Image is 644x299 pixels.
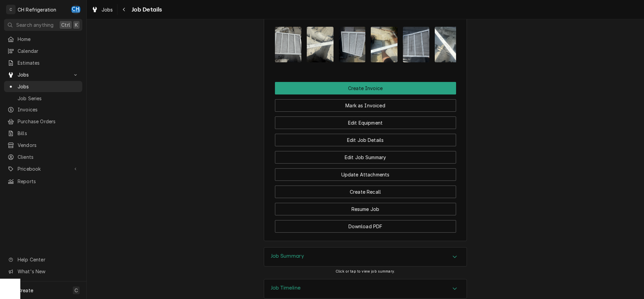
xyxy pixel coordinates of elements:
div: Button Group Row [275,181,456,198]
span: Job Details [130,5,162,14]
span: Vendors [18,142,79,149]
a: Calendar [4,45,82,57]
div: Chris Hiraga's Avatar [71,5,81,14]
button: Mark as Invoiced [275,99,456,112]
span: Clients [18,153,79,161]
div: Button Group Row [275,129,456,146]
span: Jobs [102,6,113,13]
div: Button Group Row [275,112,456,129]
div: Button Group [275,82,456,233]
div: Button Group Row [275,215,456,233]
span: Search anything [16,21,53,28]
span: K [75,21,78,28]
span: Ctrl [61,21,70,28]
button: Update Attachments [275,168,456,181]
span: C [74,287,78,294]
img: TZA6HfbqQ1G4p7zfMH4m [307,27,334,62]
div: Button Group Row [275,146,456,164]
a: Vendors [4,140,82,151]
a: Clients [4,151,82,163]
div: Job Timeline [264,279,467,299]
button: Download PDF [275,220,456,233]
span: Estimates [18,59,79,66]
span: Purchase Orders [18,118,79,125]
span: Help Center [18,256,78,263]
a: Jobs [4,81,82,92]
img: SlGc6KdkRQmIYkqBMQdz [435,27,461,62]
span: Jobs [18,83,79,90]
a: Purchase Orders [4,116,82,127]
a: Home [4,34,82,45]
button: Create Recall [275,186,456,198]
span: Bills [18,130,79,137]
button: Edit Job Summary [275,151,456,164]
div: CH [71,5,81,14]
button: Create Invoice [275,82,456,94]
button: Edit Job Details [275,134,456,146]
h3: Job Timeline [271,285,301,291]
a: Go to Help Center [4,254,82,265]
span: Jobs [18,71,69,78]
span: Create [18,287,33,293]
div: Accordion Header [264,279,467,298]
h3: Job Summary [271,253,304,259]
div: Button Group Row [275,94,456,112]
a: Job Series [4,93,82,104]
span: Reports [18,178,79,185]
div: Button Group Row [275,164,456,181]
div: Button Group Row [275,198,456,215]
button: Edit Equipment [275,116,456,129]
span: Click or tap to view job summary. [336,269,395,274]
a: Go to What's New [4,266,82,277]
a: Reports [4,176,82,187]
img: tffo5ykQSKyMeYEUQx8w [371,27,398,62]
span: Attachments [275,21,456,68]
a: Go to Jobs [4,69,82,80]
button: Search anythingCtrlK [4,19,82,31]
button: Resume Job [275,203,456,215]
div: Button Group Row [275,82,456,94]
div: Attachments [275,15,456,68]
button: Accordion Details Expand Trigger [264,248,467,266]
span: Calendar [18,47,79,55]
span: Invoices [18,106,79,113]
div: CH Refrigeration [18,6,57,13]
img: dOBIEkQDS4SLIcSEDbww [275,27,302,62]
button: Navigate back [119,4,130,15]
img: UzKp64nuTaq1xhqF7ISz [339,27,366,62]
a: Jobs [89,4,116,15]
img: aeP2oXrSF2IRSaxX2LW3 [403,27,430,62]
button: Accordion Details Expand Trigger [264,279,467,298]
span: Job Series [18,95,79,102]
a: Invoices [4,104,82,115]
div: Accordion Header [264,248,467,266]
a: Estimates [4,57,82,68]
div: Job Summary [264,247,467,267]
a: Go to Pricebook [4,163,82,174]
span: Home [18,36,79,43]
a: Bills [4,128,82,139]
span: Pricebook [18,165,69,172]
div: C [6,5,16,14]
span: What's New [18,268,78,275]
